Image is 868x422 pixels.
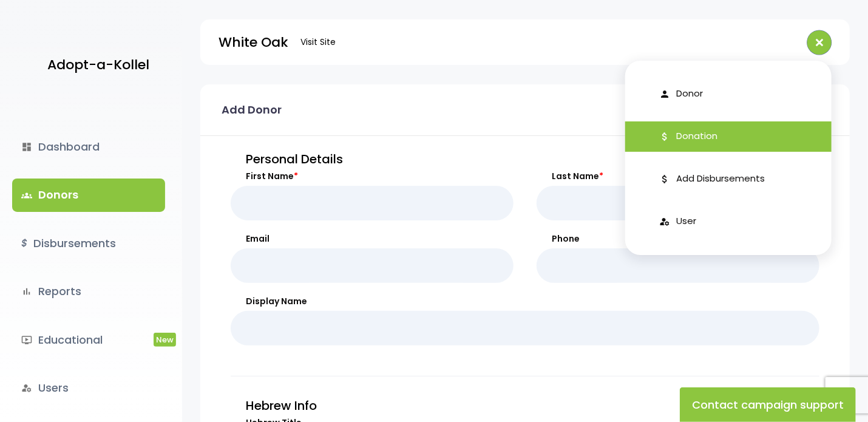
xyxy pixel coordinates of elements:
span: User [676,214,696,228]
button: add [807,30,832,55]
i: attach_money [659,174,670,185]
a: Adopt-a-Kollel [41,35,149,94]
label: Email [231,233,514,245]
a: person Donor [625,79,832,109]
i: dashboard [21,141,32,152]
i: ondemand_video [21,335,32,345]
label: Phone [537,233,819,245]
i: $ [21,235,27,253]
span: Add Disbursements [676,172,765,186]
i: manage_accounts [21,383,32,393]
a: Visit Site [294,30,342,54]
a: attach_money Donation [625,121,832,152]
p: Hebrew Info [231,395,819,417]
p: Add Donor [222,100,282,120]
span: New [154,333,176,347]
i: attach_money [659,131,670,142]
p: Personal Details [231,148,819,170]
p: Adopt-a-Kollel [47,53,149,77]
a: ondemand_videoEducationalNew [12,324,165,356]
i: bar_chart [21,286,32,297]
label: Display Name [231,295,819,308]
i: manage_accounts [659,216,670,227]
a: groupsDonors [12,179,165,211]
span: groups [21,190,32,201]
span: Donor [676,87,703,101]
a: manage_accountsUsers [12,372,165,404]
a: dashboardDashboard [12,131,165,163]
label: Last Name [537,170,819,183]
i: person [659,89,670,100]
p: White Oak [219,30,288,55]
a: bar_chartReports [12,275,165,308]
button: Contact campaign support [680,387,856,422]
a: manage_accounts User [625,206,832,237]
a: $Disbursements [12,227,165,260]
a: attach_money Add Disbursements [625,164,832,194]
span: Donation [676,129,717,143]
i: add [809,32,830,53]
label: First Name [231,170,514,183]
